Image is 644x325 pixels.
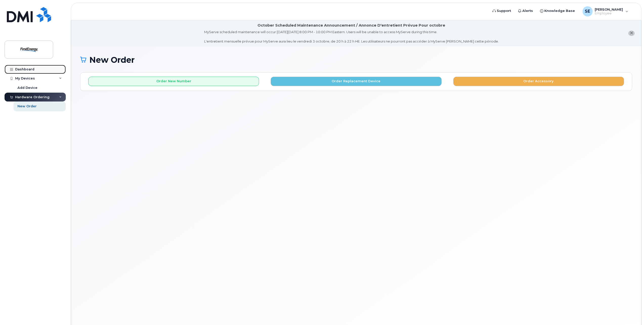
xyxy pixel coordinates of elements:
[453,77,624,86] button: Order Accessory
[271,77,441,86] button: Order Replacement Device
[88,77,259,86] button: Order New Number
[628,31,635,36] button: close notification
[204,30,499,44] div: MyServe scheduled maintenance will occur [DATE][DATE] 8:00 PM - 10:00 PM Eastern. Users will be u...
[257,23,445,28] div: October Scheduled Maintenance Announcement / Annonce D'entretient Prévue Pour octobre
[80,55,632,64] h1: New Order
[622,303,640,321] iframe: Messenger Launcher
